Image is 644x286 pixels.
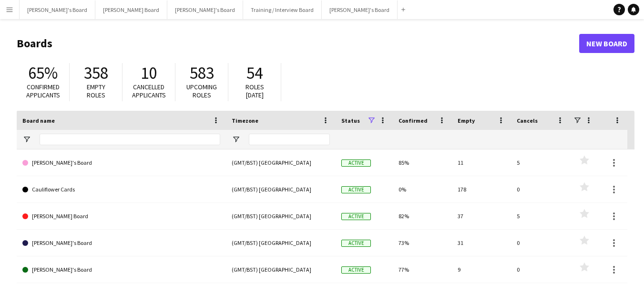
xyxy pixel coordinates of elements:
[511,230,570,256] div: 0
[26,83,60,99] span: Confirmed applicants
[341,213,371,220] span: Active
[341,240,371,247] span: Active
[226,256,336,283] div: (GMT/BST) [GEOGRAPHIC_DATA]
[22,149,220,176] a: [PERSON_NAME]'s Board
[458,117,475,124] span: Empty
[87,83,105,99] span: Empty roles
[22,176,220,203] a: Cauliflower Cards
[22,203,220,230] a: [PERSON_NAME] Board
[186,83,217,99] span: Upcoming roles
[95,0,167,19] button: [PERSON_NAME] Board
[141,63,157,84] span: 10
[393,176,452,202] div: 0%
[452,203,511,229] div: 37
[341,266,371,274] span: Active
[232,135,240,144] button: Open Filter Menu
[246,63,263,84] span: 54
[452,149,511,176] div: 11
[511,149,570,176] div: 5
[28,63,58,84] span: 65%
[20,0,95,19] button: [PERSON_NAME]'s Board
[341,117,360,124] span: Status
[341,159,371,167] span: Active
[226,203,336,229] div: (GMT/BST) [GEOGRAPHIC_DATA]
[249,134,330,145] input: Timezone Filter Input
[22,135,31,144] button: Open Filter Menu
[452,256,511,283] div: 9
[22,117,55,124] span: Board name
[399,117,428,124] span: Confirmed
[517,117,538,124] span: Cancels
[190,63,214,84] span: 583
[579,34,634,53] a: New Board
[232,117,258,124] span: Timezone
[452,230,511,256] div: 31
[452,176,511,202] div: 178
[84,63,108,84] span: 358
[243,0,322,19] button: Training / Interview Board
[341,186,371,193] span: Active
[17,36,579,51] h1: Boards
[22,230,220,256] a: [PERSON_NAME]'s Board
[393,256,452,283] div: 77%
[40,134,220,145] input: Board name Filter Input
[322,0,398,19] button: [PERSON_NAME]'s Board
[511,256,570,283] div: 0
[167,0,243,19] button: [PERSON_NAME]'s Board
[511,176,570,202] div: 0
[245,83,264,99] span: Roles [DATE]
[511,203,570,229] div: 5
[226,230,336,256] div: (GMT/BST) [GEOGRAPHIC_DATA]
[393,203,452,229] div: 82%
[393,230,452,256] div: 73%
[22,256,220,283] a: [PERSON_NAME]'s Board
[132,83,166,99] span: Cancelled applicants
[226,149,336,176] div: (GMT/BST) [GEOGRAPHIC_DATA]
[393,149,452,176] div: 85%
[226,176,336,202] div: (GMT/BST) [GEOGRAPHIC_DATA]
